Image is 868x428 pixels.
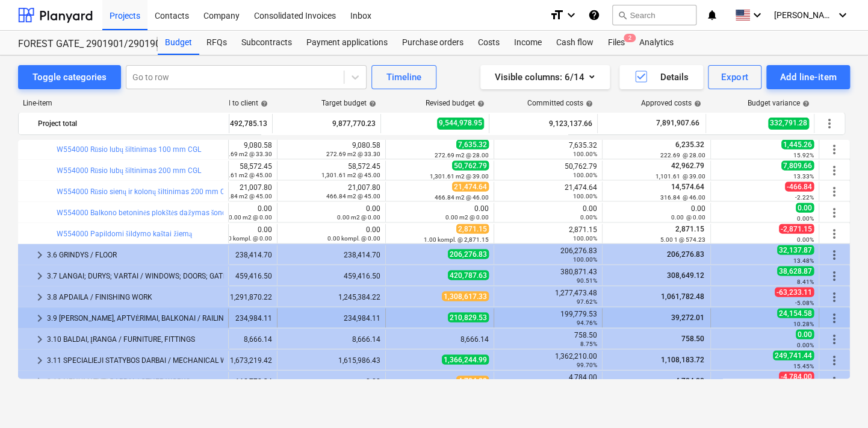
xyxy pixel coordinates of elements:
[282,377,380,385] div: 0.00
[219,234,272,241] small: 0.00 kompl. @ 0.00
[781,139,814,149] span: 1,445.26
[199,31,234,55] a: RFQs
[655,118,701,128] span: 7,891,907.66
[499,267,597,284] div: 380,871.43
[660,194,705,200] small: 316.84 @ 46.00
[391,204,489,221] div: 0.00
[337,213,380,220] small: 0.00 m2 @ 0.00
[282,356,380,364] div: 1,615,986.43
[47,308,223,327] div: 3.9 [PERSON_NAME], APTVĖRIMAI, BALKONAI / RAILINGS
[33,374,47,388] span: keyboard_arrow_right
[774,10,834,20] span: [PERSON_NAME]
[33,69,107,85] div: Toggle categories
[258,100,268,107] span: help
[827,310,842,325] span: More actions
[452,160,489,170] span: 50,762.79
[577,319,597,326] small: 94.76%
[577,298,597,304] small: 97.62%
[768,118,809,129] span: 332,791.28
[612,5,696,25] button: Search
[624,34,636,42] span: 2
[391,335,489,343] div: 8,666.14
[827,247,842,262] span: More actions
[299,31,395,55] div: Payment applications
[580,340,597,347] small: 8.75%
[435,151,489,158] small: 272.69 m2 @ 28.00
[721,69,749,85] div: Export
[827,353,842,367] span: More actions
[800,100,810,107] span: help
[692,100,701,107] span: help
[448,312,489,322] span: 210,829.53
[33,310,47,325] span: keyboard_arrow_right
[573,171,597,178] small: 100.00%
[779,371,814,381] span: -4,784.00
[775,287,814,297] span: -63,233.11
[371,65,436,89] button: Timeline
[573,234,597,241] small: 100.00%
[367,100,376,107] span: help
[327,234,380,241] small: 0.00 kompl. @ 0.00
[601,31,632,55] div: Files
[321,99,376,107] div: Target budget
[827,332,842,346] span: More actions
[549,31,601,55] a: Cash flow
[57,208,266,216] a: W554000 Balkono betoninės plokštės dažymas šono ir iš apačios
[282,162,380,178] div: 58,572.45
[321,171,380,178] small: 1,301.61 m2 @ 45.00
[494,114,592,133] div: 9,123,137.66
[499,246,597,263] div: 206,276.83
[282,183,380,200] div: 21,007.80
[573,192,597,199] small: 100.00%
[797,236,814,242] small: 0.00%
[680,334,705,342] span: 758.50
[773,350,814,360] span: 249,741.44
[234,31,299,55] a: Subcontracts
[499,140,597,157] div: 7,635.32
[777,266,814,275] span: 38,628.87
[780,69,837,85] div: Add line-item
[499,351,597,368] div: 1,362,210.00
[33,289,47,304] span: keyboard_arrow_right
[827,184,842,198] span: More actions
[499,288,597,305] div: 1,277,473.48
[573,150,597,157] small: 100.00%
[395,31,471,55] a: Purchase orders
[33,353,47,367] span: keyboard_arrow_right
[632,31,681,55] div: Analytics
[456,376,489,385] span: 4,784.00
[426,99,485,107] div: Revised budget
[47,266,223,285] div: 3.7 LANGAI; DURYS; VARTAI / WINDOWS; DOORS; GATES
[430,172,489,179] small: 1,301.61 m2 @ 39.00
[660,151,705,158] small: 222.69 @ 28.00
[57,166,201,174] a: W554000 Rūsio lubų šiltinimas 200 mm CGL
[282,204,380,221] div: 0.00
[706,8,718,22] i: notifications
[218,150,272,157] small: 272.69 m2 @ 33.30
[674,140,705,148] span: 6,235.32
[670,161,705,169] span: 42,962.79
[495,69,595,85] div: Visible columns : 6/14
[448,270,489,280] span: 420,787.63
[424,236,489,242] small: 1.00 kompl. @ 2,871.15
[827,226,842,241] span: More actions
[666,271,705,279] span: 308,649.12
[47,287,223,306] div: 3.8 APDAILA / FINISHING WORK
[580,213,597,220] small: 0.00%
[282,292,380,301] div: 1,245,384.22
[47,329,223,348] div: 3.10 BALDAI, ĮRANGA / FURNITURE, FITTINGS
[827,142,842,156] span: More actions
[666,250,705,258] span: 206,276.83
[507,31,549,55] a: Income
[827,163,842,177] span: More actions
[671,213,705,220] small: 0.00 @ 0.00
[793,151,814,158] small: 15.92%
[674,376,705,385] span: 4,784.00
[499,204,597,221] div: 0.00
[282,313,380,322] div: 234,984.11
[670,182,705,190] span: 14,574.64
[660,355,705,363] span: 1,108,183.72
